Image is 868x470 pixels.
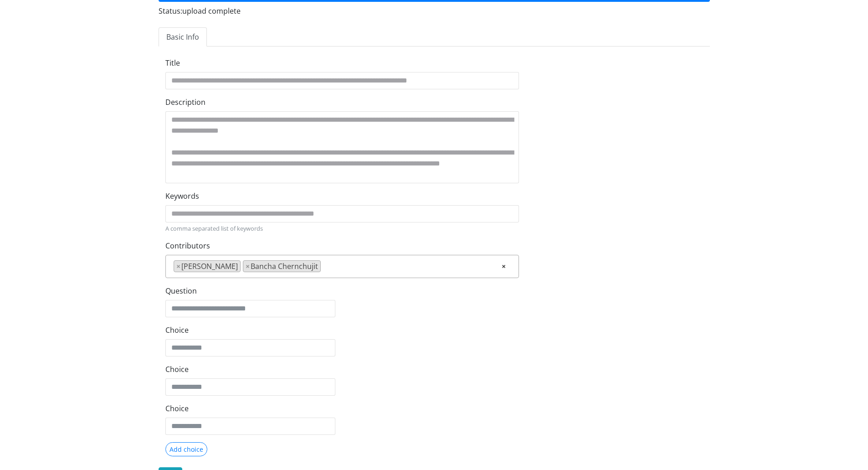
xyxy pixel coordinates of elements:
[165,224,519,233] small: A comma separated list of keywords
[174,260,241,272] li: Emmanuelle Yap
[501,260,506,272] span: Remove all items
[165,325,189,336] label: Choice
[243,260,321,272] li: Bancha Chernchujit
[165,285,197,296] label: Question
[159,27,207,46] a: Basic Info
[182,6,241,16] span: upload complete
[165,57,180,68] label: Title
[165,442,207,456] button: Add choice
[176,261,180,272] span: ×
[165,403,189,414] label: Choice
[165,191,199,201] label: Keywords
[165,97,205,108] label: Description
[159,5,710,16] div: Status:
[165,364,189,375] label: Choice
[165,240,210,251] label: Contributors
[246,261,250,272] span: ×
